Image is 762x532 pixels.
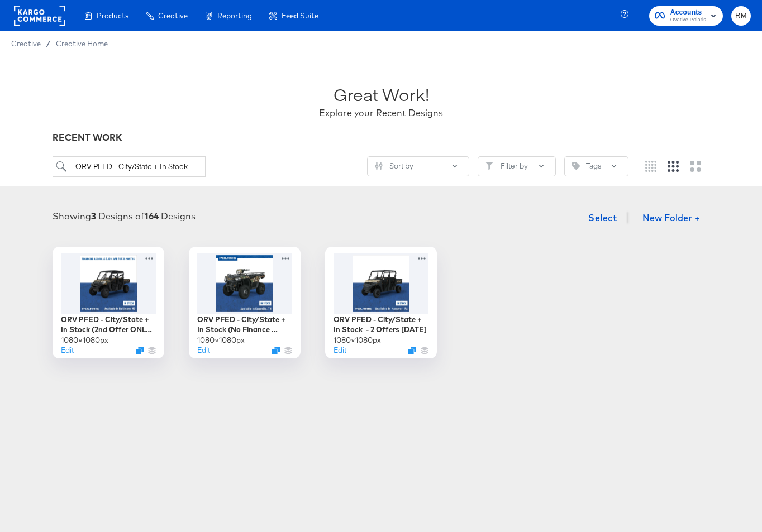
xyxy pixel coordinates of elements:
span: RM [736,9,746,22]
strong: 3 [91,210,96,222]
svg: Large grid [690,161,701,172]
div: 1080 × 1080 px [61,335,108,346]
svg: Medium grid [668,161,679,172]
a: Creative Home [56,39,108,48]
div: 1080 × 1080 px [334,335,381,346]
div: Explore your Recent Designs [319,107,443,119]
div: ORV PFED - City/State + In Stock (2nd Offer ONLY) [DATE] [61,314,156,335]
button: RM [731,6,751,26]
svg: Sliders [375,162,383,170]
div: ORV PFED - City/State + In Stock - 2 Offers [DATE] [334,314,428,335]
strong: 164 [145,210,159,222]
svg: Duplicate [136,347,144,354]
div: RECENT WORK [53,131,709,144]
svg: Duplicate [408,347,416,354]
button: TagTags [564,156,628,176]
button: AccountsOvative Polaris [649,6,723,26]
div: ORV PFED - City/State + In Stock - 2 Offers [DATE]1080×1080pxEditDuplicate [325,247,437,358]
span: Products [97,11,128,20]
button: Edit [61,345,74,356]
div: ORV PFED - City/State + In Stock (No Finance Offer) [DATE]1080×1080pxEditDuplicate [189,247,301,358]
svg: Filter [485,162,493,170]
span: Feed Suite [282,11,318,20]
button: New Folder + [633,208,709,229]
span: / [41,39,56,48]
div: Great Work! [334,83,429,107]
button: FilterFilter by [478,156,556,176]
div: ORV PFED - City/State + In Stock (2nd Offer ONLY) [DATE]1080×1080pxEditDuplicate [53,247,164,358]
svg: Duplicate [272,347,280,354]
span: Accounts [670,7,706,18]
span: Ovative Polaris [670,16,706,25]
button: Select [584,207,621,229]
div: Showing Designs of Designs [53,210,196,223]
span: Select [588,210,617,226]
svg: Tag [572,162,580,170]
button: Edit [197,345,210,356]
button: Edit [334,345,346,356]
span: Creative [158,11,188,20]
span: Creative [11,39,41,48]
button: SlidersSort by [367,156,469,176]
span: Reporting [217,11,252,20]
div: ORV PFED - City/State + In Stock (No Finance Offer) [DATE] [197,314,292,335]
input: Search for a design [53,156,206,177]
div: 1080 × 1080 px [197,335,245,346]
svg: Small grid [645,161,656,172]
